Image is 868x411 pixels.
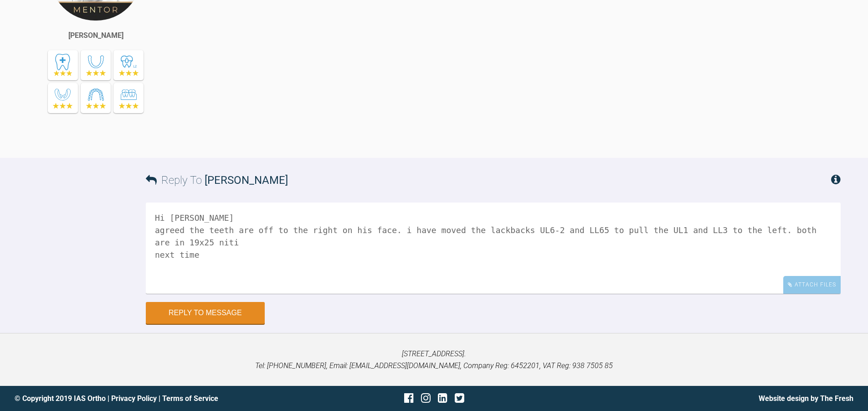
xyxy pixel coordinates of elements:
a: Terms of Service [162,394,218,403]
div: © Copyright 2019 IAS Ortho | | [15,393,294,405]
div: Attach Files [783,276,841,294]
a: Website design by The Fresh [759,394,853,403]
h3: Reply To [146,172,288,189]
a: Privacy Policy [111,394,157,403]
textarea: Hi [PERSON_NAME] agreed the teeth are off to the right on his face. i have moved the lackbacks UL... [146,203,841,294]
p: [STREET_ADDRESS]. Tel: [PHONE_NUMBER], Email: [EMAIL_ADDRESS][DOMAIN_NAME], Company Reg: 6452201,... [15,348,853,371]
button: Reply to Message [146,302,265,324]
div: [PERSON_NAME] [68,30,123,42]
span: [PERSON_NAME] [205,174,288,187]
